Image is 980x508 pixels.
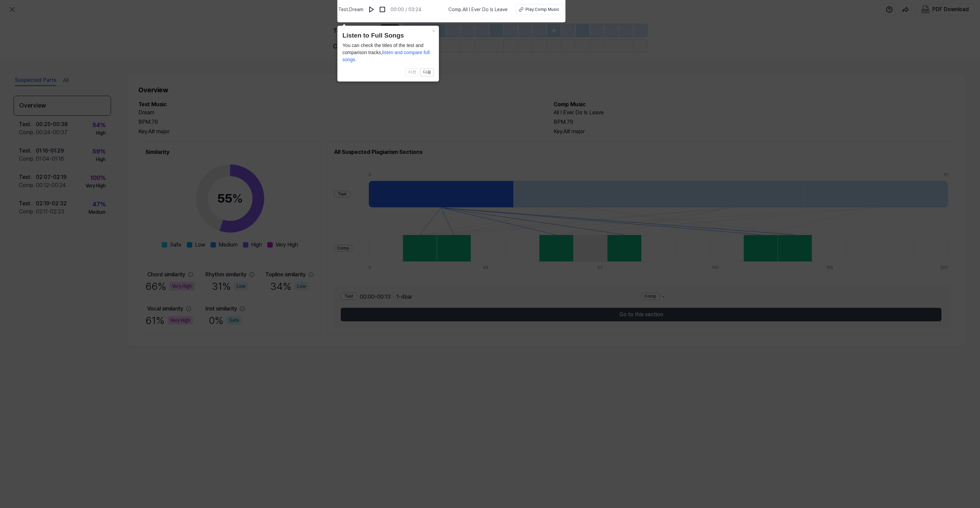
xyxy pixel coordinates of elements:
button: Close [428,26,439,35]
button: 다음 [420,68,434,76]
header: Listen to Full Songs [342,31,434,41]
img: stop [379,6,386,13]
span: Test . Dream [338,6,363,13]
img: play [368,6,375,13]
span: listen and compare full songs. [342,50,430,62]
div: 00:00 / 03:24 [391,6,421,13]
div: Play Comp Music [526,6,559,13]
button: Play Comp Music [516,4,564,15]
div: You can check the titles of the test and comparison tracks, [342,42,434,63]
span: Comp . All I Ever Do Is Leave [448,6,508,13]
